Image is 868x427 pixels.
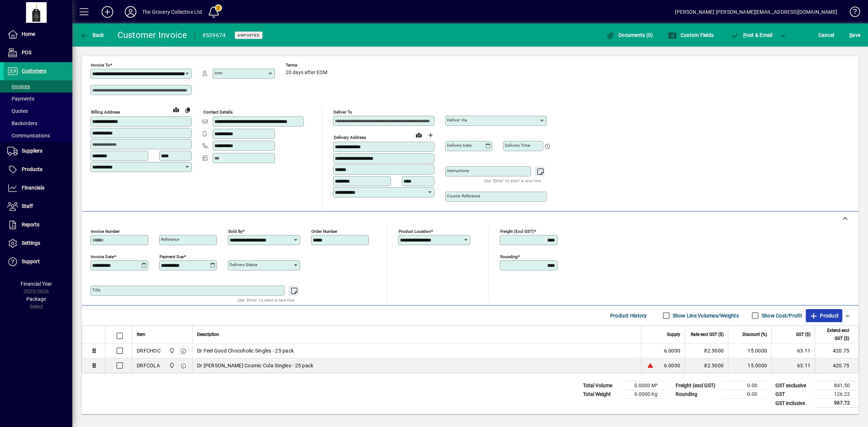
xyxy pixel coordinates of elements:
[22,50,31,55] span: POS
[7,84,30,89] span: Invoices
[159,254,184,259] mat-label: Payment due
[170,104,182,115] a: View on map
[447,193,480,198] mat-label: Courier Reference
[92,287,101,293] mat-label: Title
[4,25,72,43] a: Home
[4,253,72,271] a: Support
[731,32,773,38] span: ost & Email
[238,296,294,304] mat-hint: Use 'Enter' to start a new line
[137,330,145,338] span: Item
[4,117,72,129] a: Backorders
[579,381,623,390] td: Total Volume
[22,222,39,227] span: Reports
[167,347,175,355] span: 4/75 Apollo Drive
[26,296,46,302] span: Package
[137,347,161,354] div: DRFCHOC
[80,32,104,38] span: Back
[447,168,469,173] mat-label: Instructions
[579,390,623,399] td: Total Weight
[666,29,715,42] button: Custom Fields
[668,32,714,38] span: Custom Fields
[815,399,859,408] td: 967.72
[4,142,72,160] a: Suppliers
[689,362,724,369] div: 82.5000
[22,259,40,264] span: Support
[817,29,836,42] button: Cancel
[197,362,314,369] span: Dr [PERSON_NAME] Cosmic Cola Singles - 25 pack
[772,390,815,399] td: GST
[7,120,37,126] span: Backorders
[723,381,766,390] td: 0.00
[91,229,120,234] mat-label: Invoice number
[22,185,44,191] span: Financials
[809,310,839,321] span: Product
[844,1,859,25] a: Knowledge Base
[743,330,767,338] span: Discount (%)
[500,229,534,234] mat-label: Freight (excl GST)
[230,262,258,267] mat-label: Delivery status
[820,326,849,342] span: Extend excl GST ($)
[399,229,431,234] mat-label: Product location
[610,310,647,321] span: Product History
[849,29,860,41] span: ave
[22,166,42,172] span: Products
[484,176,541,185] mat-hint: Use 'Enter' to start a new line
[202,30,226,41] div: #509674
[72,29,112,42] app-page-header-button: Back
[675,6,837,18] div: [PERSON_NAME] [PERSON_NAME][EMAIL_ADDRESS][DOMAIN_NAME]
[286,70,327,76] span: 20 days after EOM
[623,381,666,390] td: 0.0000 M³
[197,347,294,354] span: Dr Feel Good Chocoholic Singles - 25 pack
[606,32,653,38] span: Documents (0)
[672,381,723,390] td: Freight (excl GST)
[671,312,739,319] label: Show Line Volumes/Weights
[197,330,219,338] span: Description
[22,240,40,246] span: Settings
[447,118,467,123] mat-label: Deliver via
[7,133,50,138] span: Communications
[118,29,187,41] div: Customer Invoice
[623,390,666,399] td: 0.0000 Kg
[4,216,72,234] a: Reports
[806,309,842,322] button: Product
[815,343,858,358] td: 420.75
[4,105,72,117] a: Quotes
[4,179,72,197] a: Financials
[286,63,329,68] span: Terms
[22,148,42,154] span: Suppliers
[4,129,72,142] a: Communications
[689,347,724,354] div: 82.5000
[760,312,802,319] label: Show Cost/Profit
[333,110,352,115] mat-label: Deliver To
[91,254,114,259] mat-label: Invoice date
[728,358,771,373] td: 15.0000
[311,229,337,234] mat-label: Order number
[137,362,160,369] div: DRFCOLA
[728,343,771,358] td: 15.0000
[91,63,110,68] mat-label: Invoice To
[161,237,179,242] mat-label: Reference
[228,229,242,234] mat-label: Sold by
[238,33,260,38] span: Unposted
[425,129,436,141] button: Choose address
[667,330,680,338] span: Supply
[119,5,142,18] button: Profile
[771,358,815,373] td: 63.11
[815,358,858,373] td: 420.75
[815,381,859,390] td: 841.50
[447,143,472,148] mat-label: Delivery date
[849,32,852,38] span: S
[847,29,862,42] button: Save
[22,203,33,209] span: Staff
[214,71,222,76] mat-label: Attn
[691,330,724,338] span: Rate excl GST ($)
[772,381,815,390] td: GST exclusive
[182,104,193,116] button: Copy to Delivery address
[96,5,119,18] button: Add
[22,68,46,74] span: Customers
[505,143,530,148] mat-label: Delivery time
[727,29,776,42] button: Post & Email
[796,330,810,338] span: GST ($)
[723,390,766,399] td: 0.00
[4,161,72,179] a: Products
